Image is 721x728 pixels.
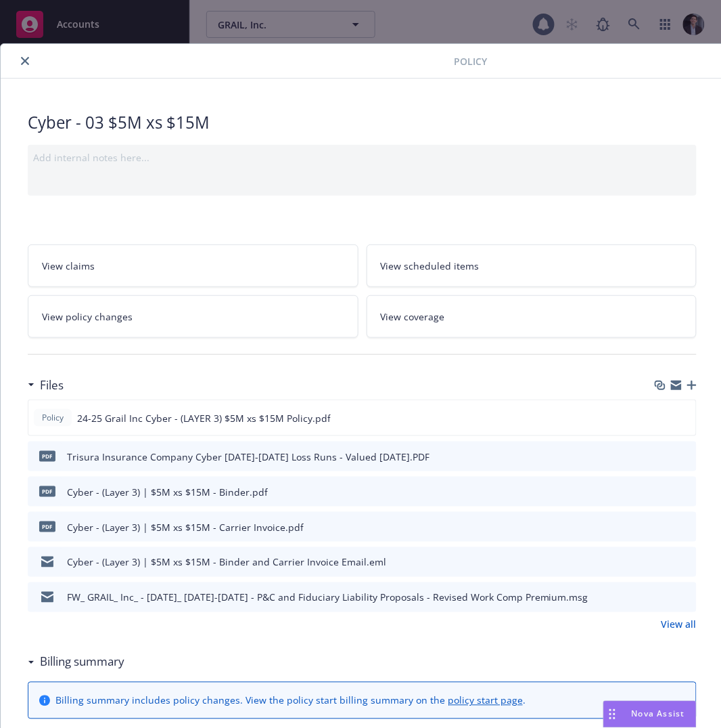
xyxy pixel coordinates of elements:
button: preview file [679,555,691,570]
div: FW_ GRAIL_ Inc_ - [DATE]_ [DATE]-[DATE] - P&C and Fiduciary Liability Proposals - Revised Work Co... [67,591,588,605]
button: preview file [678,411,691,425]
button: preview file [679,591,691,605]
button: preview file [679,520,691,534]
span: Nova Assist [632,708,685,720]
div: Cyber - 03 $5M xs $15M [28,111,697,134]
button: download file [657,555,668,570]
a: View claims [28,244,358,287]
button: Nova Assist [603,701,697,728]
span: 24-25 Grail Inc Cyber - (LAYER 3) $5M xs $15M Policy.pdf [77,411,331,425]
div: Cyber - (Layer 3) | $5M xs $15M - Carrier Invoice.pdf [67,520,304,534]
a: View scheduled items [367,244,697,287]
div: Cyber - (Layer 3) | $5M xs $15M - Binder and Carrier Invoice Email.eml [67,555,386,570]
div: Files [28,377,64,394]
span: View coverage [381,309,445,324]
h3: Files [40,377,64,394]
span: View scheduled items [381,259,480,273]
button: download file [657,485,668,499]
span: pdf [39,521,55,532]
span: pdf [39,486,55,496]
a: View policy changes [28,295,358,338]
button: download file [657,411,668,425]
button: download file [657,520,668,534]
h3: Billing summary [40,654,124,671]
div: Billing summary includes policy changes. View the policy start billing summary on the . [55,693,526,708]
div: Cyber - (Layer 3) | $5M xs $15M - Binder.pdf [67,485,268,499]
div: Add internal notes here... [33,150,691,165]
a: View all [661,618,697,632]
a: policy start page [448,694,523,707]
span: PDF [39,451,55,461]
span: View policy changes [42,309,133,324]
div: Billing summary [28,654,124,671]
span: Policy [39,412,66,424]
button: preview file [679,450,691,464]
button: download file [657,450,668,464]
button: preview file [679,485,691,499]
span: Policy [454,54,487,68]
a: View coverage [367,295,697,338]
button: close [17,53,33,69]
span: View claims [42,259,95,273]
div: Drag to move [604,702,621,727]
div: Trisura Insurance Company Cyber [DATE]-[DATE] Loss Runs - Valued [DATE].PDF [67,450,429,464]
button: download file [657,591,668,605]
